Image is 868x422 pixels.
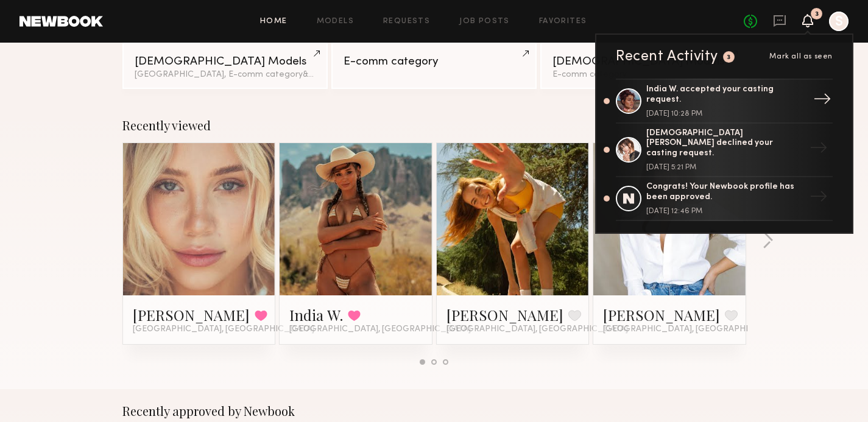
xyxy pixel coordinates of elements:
[616,49,718,64] div: Recent Activity
[727,54,731,61] div: 3
[260,18,288,26] a: Home
[552,71,733,79] div: E-comm category
[446,305,563,325] a: [PERSON_NAME]
[122,118,746,133] div: Recently viewed
[805,134,833,166] div: →
[616,124,833,177] a: [DEMOGRAPHIC_DATA][PERSON_NAME] declined your casting request.[DATE] 5:21 PM→
[122,43,328,89] a: [DEMOGRAPHIC_DATA] Models[GEOGRAPHIC_DATA], E-comm category&7other filters
[446,325,628,334] span: [GEOGRAPHIC_DATA], [GEOGRAPHIC_DATA]
[815,11,819,18] div: 3
[603,325,785,334] span: [GEOGRAPHIC_DATA], [GEOGRAPHIC_DATA]
[135,56,316,68] div: [DEMOGRAPHIC_DATA] Models
[603,305,720,325] a: [PERSON_NAME]
[646,85,805,105] div: India W. accepted your casting request.
[122,404,746,418] div: Recently approved by Newbook
[552,56,733,68] div: [DEMOGRAPHIC_DATA] Models
[383,18,430,26] a: Requests
[133,325,314,334] span: [GEOGRAPHIC_DATA], [GEOGRAPHIC_DATA]
[616,79,833,124] a: India W. accepted your casting request.[DATE] 10:28 PM→
[303,71,361,79] span: & 7 other filter s
[135,71,316,79] div: [GEOGRAPHIC_DATA], E-comm category
[133,305,250,325] a: [PERSON_NAME]
[459,18,510,26] a: Job Posts
[646,182,805,203] div: Congrats! Your Newbook profile has been approved.
[808,85,836,117] div: →
[540,43,746,89] a: [DEMOGRAPHIC_DATA] ModelsE-comm category
[289,325,471,334] span: [GEOGRAPHIC_DATA], [GEOGRAPHIC_DATA]
[646,208,805,215] div: [DATE] 12:46 PM
[344,56,524,68] div: E-comm category
[646,110,805,118] div: [DATE] 10:28 PM
[539,18,587,26] a: Favorites
[805,183,833,214] div: →
[769,53,833,60] span: Mark all as seen
[289,305,343,325] a: India W.
[646,128,805,159] div: [DEMOGRAPHIC_DATA][PERSON_NAME] declined your casting request.
[616,177,833,221] a: Congrats! Your Newbook profile has been approved.[DATE] 12:46 PM→
[646,164,805,171] div: [DATE] 5:21 PM
[331,43,537,89] a: E-comm category
[317,18,354,26] a: Models
[829,12,849,31] a: S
